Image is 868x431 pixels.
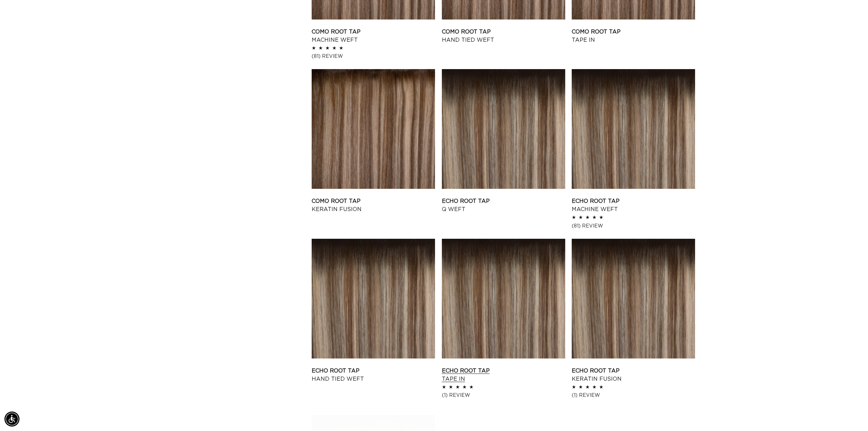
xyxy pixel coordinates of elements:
a: Echo Root Tap Machine Weft [572,197,695,213]
a: Como Root Tap Keratin Fusion [312,197,435,213]
a: Como Root Tap Tape In [572,28,695,44]
iframe: Chat Widget [834,398,868,431]
div: Accessibility Menu [4,412,19,427]
a: Echo Root Tap Tape In [442,367,565,383]
a: Echo Root Tap Keratin Fusion [572,367,695,383]
a: Como Root Tap Machine Weft [312,28,435,44]
a: Echo Root Tap Hand Tied Weft [312,367,435,383]
a: Echo Root Tap Q Weft [442,197,565,213]
a: Como Root Tap Hand Tied Weft [442,28,565,44]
